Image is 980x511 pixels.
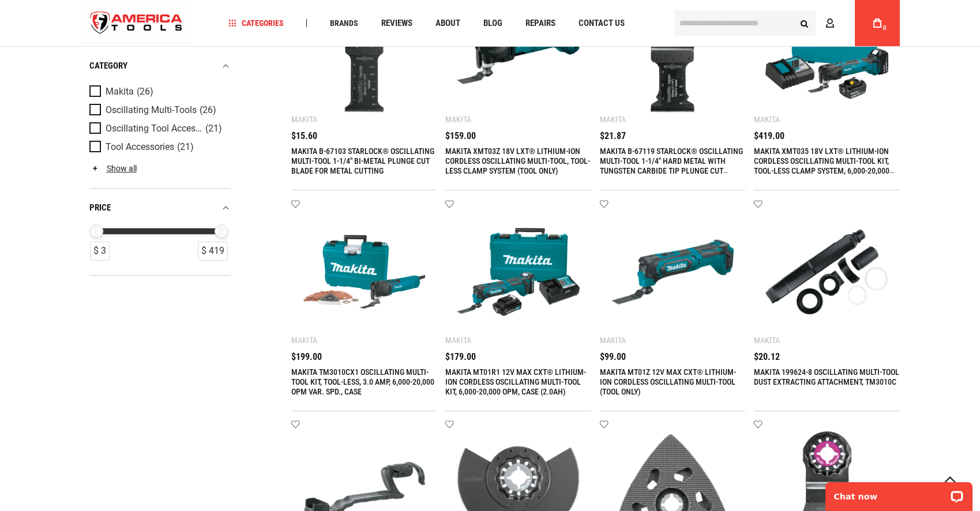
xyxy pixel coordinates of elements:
div: Makita [291,115,317,124]
span: (21) [177,142,194,152]
iframe: LiveChat chat widget [818,475,980,511]
div: Makita [754,115,780,124]
a: store logo [81,2,193,45]
span: (26) [200,106,216,115]
a: MAKITA TM3010CX1 OSCILLATING MULTI-TOOL KIT, TOOL-LESS, 3.0 AMP, 6,000-20,000 OPM VAR. SPD., CASE [291,367,434,396]
a: MAKITA B-67103 STARLOCK® OSCILLATING MULTI-TOOL 1-1/4" BI-METAL PLUNGE CUT BLADE FOR METAL CUTTING [291,146,434,175]
a: MAKITA MT01Z 12V MAX CXT® LITHIUM-ION CORDLESS OSCILLATING MULTI-TOOL (TOOL ONLY) [600,367,736,396]
div: Makita [291,336,317,345]
span: Blog [483,19,502,28]
img: MAKITA TM3010CX1 OSCILLATING MULTI-TOOL KIT, TOOL-LESS, 3.0 AMP, 6,000-20,000 OPM VAR. SPD., CASE [303,211,426,333]
a: Oscillating Multi-Tools (26) [89,104,228,117]
span: Reviews [381,19,412,28]
div: Makita [445,115,471,124]
div: price [89,200,231,216]
span: (21) [205,124,222,134]
a: Categories [223,16,289,31]
div: $ 3 [90,242,110,261]
span: $179.00 [445,352,476,362]
a: Makita (26) [89,85,228,98]
a: Tool Accessories (21) [89,141,228,153]
span: $99.00 [600,352,626,362]
span: (26) [137,87,153,97]
span: $199.00 [291,352,322,362]
span: 0 [883,25,887,31]
a: Repairs [520,16,561,31]
div: Makita [754,336,780,345]
div: Product Filters [89,46,231,276]
a: Show all [89,164,137,173]
a: Reviews [376,16,418,31]
a: MAKITA XMT03Z 18V LXT® LITHIUM-ION CORDLESS OSCILLATING MULTI-TOOL, TOOL-LESS CLAMP SYSTEM (TOOL ... [445,146,590,175]
span: $21.87 [600,131,626,141]
span: Contact Us [579,19,625,28]
img: MAKITA MT01R1 12V MAX CXT® LITHIUM-ION CORDLESS OSCILLATING MULTI-TOOL KIT, 6,000-20,000 OPM, CAS... [457,211,580,333]
img: MAKITA 199624-8 OSCILLATING MULTI-TOOL DUST EXTRACTING ATTACHMENT, TM3010C [765,211,888,333]
span: $159.00 [445,131,476,141]
div: Makita [600,115,626,124]
a: MAKITA 199624-8 OSCILLATING MULTI-TOOL DUST EXTRACTING ATTACHMENT, TM3010C [754,367,899,386]
div: $ 419 [198,242,228,261]
span: Oscillating Multi-Tools [106,105,197,115]
a: Oscillating Tool Accessories (21) [89,122,228,135]
span: Oscillating Tool Accessories [106,123,202,134]
span: Categories [228,19,284,27]
a: MAKITA MT01R1 12V MAX CXT® LITHIUM-ION CORDLESS OSCILLATING MULTI-TOOL KIT, 6,000-20,000 OPM, CAS... [445,367,586,396]
a: MAKITA B-67119 STARLOCK® OSCILLATING MULTI-TOOL 1-1/4" HARD METAL WITH TUNGSTEN CARBIDE TIP PLUNG... [600,146,743,185]
a: Blog [478,16,508,31]
div: category [89,58,231,74]
span: Tool Accessories [106,142,174,152]
img: America Tools [81,2,193,45]
span: About [435,19,460,28]
span: Makita [106,87,134,97]
span: Brands [330,19,358,27]
span: Repairs [525,19,555,28]
button: Search [794,12,816,34]
div: Makita [445,336,471,345]
span: $15.60 [291,131,317,141]
span: $419.00 [754,131,784,141]
img: MAKITA MT01Z 12V MAX CXT® LITHIUM-ION CORDLESS OSCILLATING MULTI-TOOL (TOOL ONLY) [611,211,734,333]
a: Contact Us [573,16,630,31]
span: $20.12 [754,352,780,362]
a: Brands [325,16,363,31]
a: MAKITA XMT035 18V LXT® LITHIUM-ION CORDLESS OSCILLATING MULTI-TOOL KIT, TOOL-LESS CLAMP SYSTEM, 6... [754,146,894,185]
a: About [430,16,465,31]
div: Makita [600,336,626,345]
